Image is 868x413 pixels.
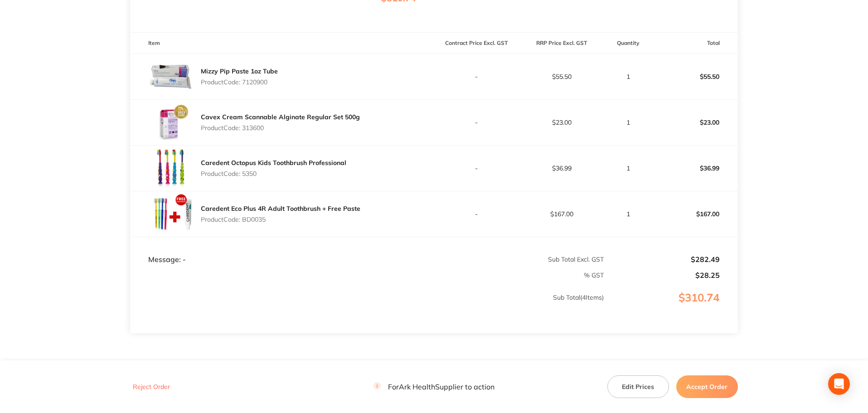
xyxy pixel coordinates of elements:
a: Caredent Eco Plus 4R Adult Toothbrush + Free Paste [201,204,360,213]
p: $282.49 [605,255,720,263]
p: - [435,165,519,172]
p: $55.50 [653,66,737,87]
p: % GST [131,272,604,279]
p: $167.00 [653,203,737,225]
th: Item [130,33,434,54]
img: d2hnZ2FvYw [148,146,194,191]
a: Cavex Cream Scannable Alginate Regular Set 500g [201,113,360,121]
p: $55.50 [519,73,604,80]
p: 1 [605,119,652,126]
p: $36.99 [653,157,737,179]
button: Edit Prices [607,375,669,398]
p: 1 [605,165,652,172]
p: - [435,119,519,126]
p: 1 [605,73,652,80]
th: Quantity [604,33,653,54]
p: $23.00 [653,112,737,133]
p: Product Code: 313600 [201,124,360,131]
a: Mizzy Pip Paste 1oz Tube [201,67,278,75]
p: - [435,73,519,80]
p: Product Code: 5350 [201,170,346,177]
button: Reject Order [130,383,173,391]
p: Product Code: 7120900 [201,78,278,86]
div: Open Intercom Messenger [828,373,850,395]
img: bXlub2trag [148,191,194,237]
p: For Ark Health Supplier to action [373,383,495,391]
p: $28.25 [605,271,720,279]
img: eXA4NmVuOQ [148,54,194,99]
a: Caredent Octopus Kids Toothbrush Professional [201,159,346,167]
th: RRP Price Excl. GST [519,33,604,54]
p: Sub Total Excl. GST [435,256,604,263]
p: 1 [605,210,652,218]
th: Contract Price Excl. GST [434,33,519,54]
p: $167.00 [519,210,604,218]
p: Sub Total ( 4 Items) [131,294,604,319]
td: Message: - [130,237,434,264]
th: Total [653,33,738,54]
p: $310.74 [605,292,737,322]
img: NzkyZjFoYg [148,100,194,145]
p: - [435,210,519,218]
p: $36.99 [519,165,604,172]
p: $23.00 [519,119,604,126]
p: Product Code: BD0035 [201,216,360,223]
button: Accept Order [676,375,738,398]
